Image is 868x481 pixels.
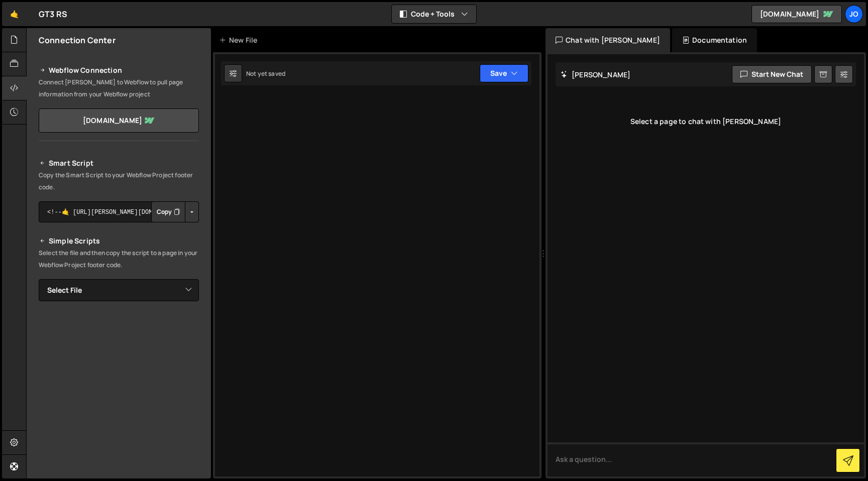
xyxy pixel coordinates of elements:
[39,169,199,193] p: Copy the Smart Script to your Webflow Project footer code.
[392,5,476,23] button: Code + Tools
[845,5,863,23] a: Jo
[39,76,199,100] p: Connect [PERSON_NAME] to Webflow to pull page information from your Webflow project
[39,108,199,133] a: [DOMAIN_NAME]
[39,318,200,408] iframe: YouTube video player
[39,201,199,222] textarea: <!--🤙 [URL][PERSON_NAME][DOMAIN_NAME]> <script>document.addEventListener("DOMContentLoaded", func...
[151,201,185,222] button: Copy
[732,65,812,83] button: Start new chat
[39,235,199,247] h2: Simple Scripts
[39,35,116,46] h2: Connection Center
[39,64,199,76] h2: Webflow Connection
[751,5,842,23] a: [DOMAIN_NAME]
[480,64,528,82] button: Save
[246,69,285,78] div: Not yet saved
[546,28,670,52] div: Chat with [PERSON_NAME]
[219,35,261,45] div: New File
[561,70,630,79] h2: [PERSON_NAME]
[39,247,199,271] p: Select the file and then copy the script to a page in your Webflow Project footer code.
[2,2,27,26] a: 🤙
[39,8,67,20] div: GT3 RS
[39,157,199,169] h2: Smart Script
[672,28,757,52] div: Documentation
[151,201,199,222] div: Button group with nested dropdown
